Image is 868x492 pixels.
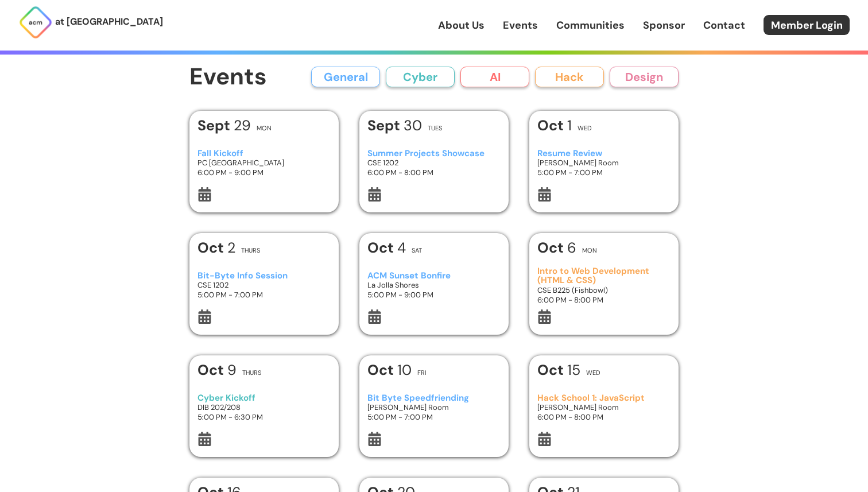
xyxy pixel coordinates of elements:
[197,280,331,290] h3: CSE 1202
[643,18,685,33] a: Sponsor
[197,361,227,379] b: Oct
[460,67,529,87] button: AI
[438,18,485,33] a: About Us
[311,67,380,87] button: General
[537,361,567,379] b: Oct
[537,158,671,168] h3: [PERSON_NAME] Room
[367,361,397,379] b: Oct
[197,238,227,257] b: Oct
[367,241,406,255] h1: 4
[537,402,671,412] h3: [PERSON_NAME] Room
[367,290,501,300] h3: 5:00 PM - 9:00 PM
[367,363,412,377] h1: 10
[367,238,397,257] b: Oct
[367,116,404,135] b: Sept
[197,393,331,403] h3: Cyber Kickoff
[257,125,272,131] h2: Mon
[197,412,331,422] h3: 5:00 PM - 6:30 PM
[367,280,501,290] h3: La Jolla Shores
[367,412,501,422] h3: 5:00 PM - 7:00 PM
[197,118,251,133] h1: 29
[537,118,572,133] h1: 1
[537,363,580,377] h1: 15
[537,285,671,295] h3: CSE B225 (Fishbowl)
[578,125,592,131] h2: Wed
[503,18,538,33] a: Events
[55,14,163,29] p: at [GEOGRAPHIC_DATA]
[537,241,576,255] h1: 6
[367,149,501,158] h3: Summer Projects Showcase
[537,266,671,285] h3: Intro to Web Development (HTML & CSS)
[537,238,567,257] b: Oct
[367,158,501,168] h3: CSE 1202
[18,5,53,40] img: ACM Logo
[367,402,501,412] h3: [PERSON_NAME] Room
[197,402,331,412] h3: DIB 202/208
[537,393,671,403] h3: Hack School 1: JavaScript
[367,271,501,281] h3: ACM Sunset Bonfire
[197,158,331,168] h3: PC [GEOGRAPHIC_DATA]
[197,271,331,281] h3: Bit-Byte Info Session
[764,15,850,35] a: Member Login
[537,295,671,305] h3: 6:00 PM - 8:00 PM
[537,168,671,177] h3: 5:00 PM - 7:00 PM
[197,241,235,255] h1: 2
[586,370,600,376] h2: Wed
[242,370,261,376] h2: Thurs
[197,149,331,158] h3: Fall Kickoff
[367,393,501,403] h3: Bit Byte Speedfriending
[535,67,604,87] button: Hack
[197,290,331,300] h3: 5:00 PM - 7:00 PM
[367,118,422,133] h1: 30
[386,67,455,87] button: Cyber
[582,247,597,254] h2: Mon
[197,116,234,135] b: Sept
[367,168,501,177] h3: 6:00 PM - 8:00 PM
[189,64,267,90] h1: Events
[18,5,163,40] a: at [GEOGRAPHIC_DATA]
[537,149,671,158] h3: Resume Review
[197,168,331,177] h3: 6:00 PM - 9:00 PM
[556,18,625,33] a: Communities
[703,18,745,33] a: Contact
[417,370,427,376] h2: Fri
[241,247,260,254] h2: Thurs
[428,125,442,131] h2: Tues
[610,67,679,87] button: Design
[537,412,671,422] h3: 6:00 PM - 8:00 PM
[537,116,567,135] b: Oct
[412,247,422,254] h2: Sat
[197,363,237,377] h1: 9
